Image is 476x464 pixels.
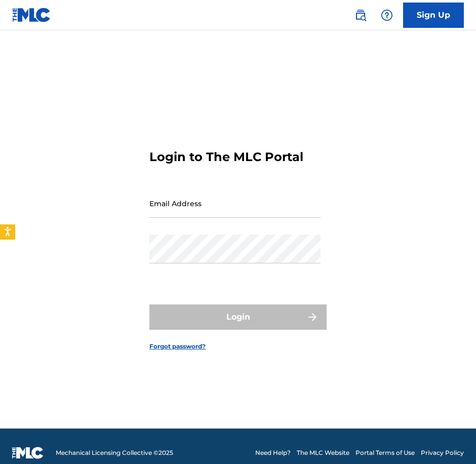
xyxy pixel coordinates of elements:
[297,448,349,457] a: The MLC Website
[149,342,206,351] a: Forgot password?
[12,8,51,22] img: MLC Logo
[149,149,303,165] h3: Login to The MLC Portal
[403,3,464,28] a: Sign Up
[421,448,464,457] a: Privacy Policy
[56,448,173,457] span: Mechanical Licensing Collective © 2025
[12,447,44,459] img: logo
[381,9,393,21] img: help
[354,9,367,21] img: search
[377,5,397,25] div: Help
[255,448,291,457] a: Need Help?
[355,448,415,457] a: Portal Terms of Use
[350,5,371,25] a: Public Search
